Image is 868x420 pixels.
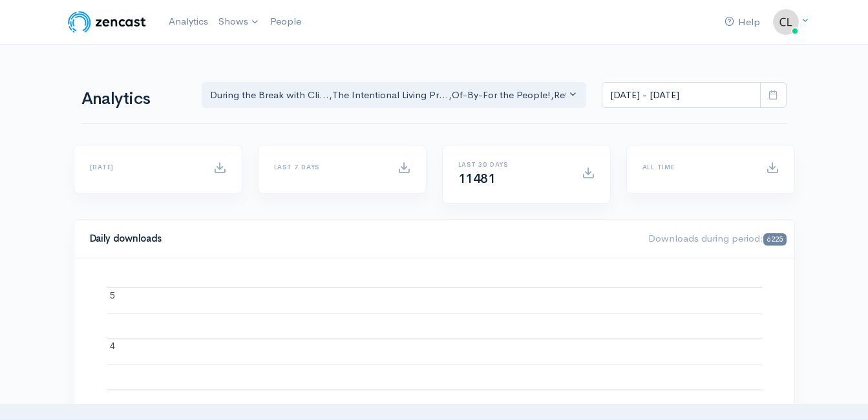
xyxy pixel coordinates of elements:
h6: All time [642,163,750,171]
h6: Last 7 days [274,163,382,171]
img: ZenCast Logo [66,9,148,35]
h4: Daily downloads [90,233,633,244]
div: During the Break with Cli... , The Intentional Living Pr... , Of-By-For the People! , Rethink - R... [210,88,567,103]
span: Downloads during period: [648,232,786,244]
text: 5 [110,289,115,300]
svg: A chart. [90,274,779,403]
h1: Analytics [81,90,186,109]
text: 4 [110,341,115,351]
a: Shows [213,8,265,36]
a: People [265,8,306,36]
h6: [DATE] [90,163,198,171]
span: 6225 [763,233,786,246]
h6: Last 30 days [458,161,566,168]
input: analytics date range selector [602,82,761,109]
a: Help [719,8,765,36]
span: 11481 [458,171,496,187]
button: During the Break with Cli..., The Intentional Living Pr..., Of-By-For the People!, Rethink - Rese... [202,82,587,109]
a: Analytics [164,8,213,36]
img: ... [773,9,799,35]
